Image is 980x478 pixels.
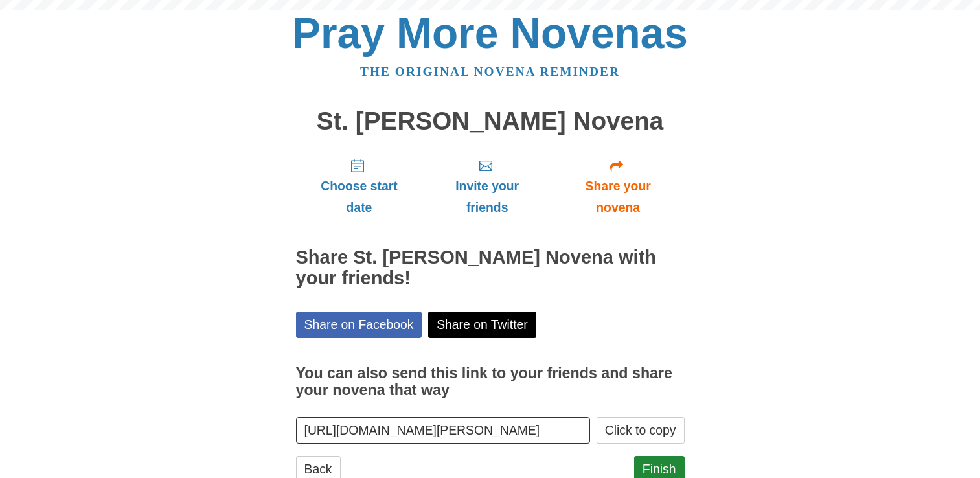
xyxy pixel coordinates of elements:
[296,148,423,225] a: Choose start date
[309,176,410,218] span: Choose start date
[360,65,620,78] a: The original novena reminder
[435,176,538,218] span: Invite your friends
[565,176,672,218] span: Share your novena
[296,108,685,135] h1: St. [PERSON_NAME] Novena
[422,148,551,225] a: Invite your friends
[296,312,422,338] a: Share on Facebook
[597,417,685,444] button: Click to copy
[292,9,688,57] a: Pray More Novenas
[296,247,685,289] h2: Share St. [PERSON_NAME] Novena with your friends!
[552,148,685,225] a: Share your novena
[296,365,685,398] h3: You can also send this link to your friends and share your novena that way
[428,312,536,338] a: Share on Twitter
